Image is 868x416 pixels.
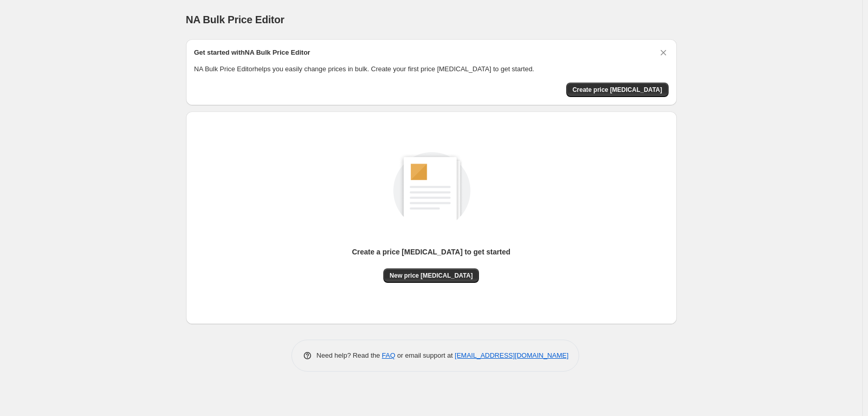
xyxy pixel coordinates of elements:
button: Create price change job [566,83,669,97]
button: New price [MEDICAL_DATA] [383,268,479,283]
span: NA Bulk Price Editor [186,14,285,25]
span: New price [MEDICAL_DATA] [390,271,473,280]
span: or email support at [395,351,455,359]
span: Need help? Read the [317,351,382,359]
span: Create price [MEDICAL_DATA] [572,86,662,94]
h2: Get started with NA Bulk Price Editor [194,47,311,58]
button: Dismiss card [658,47,669,58]
a: [EMAIL_ADDRESS][DOMAIN_NAME] [455,351,568,359]
p: Create a price [MEDICAL_DATA] to get started [352,247,510,257]
a: FAQ [382,351,395,359]
p: NA Bulk Price Editor helps you easily change prices in bulk. Create your first price [MEDICAL_DAT... [194,64,669,74]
